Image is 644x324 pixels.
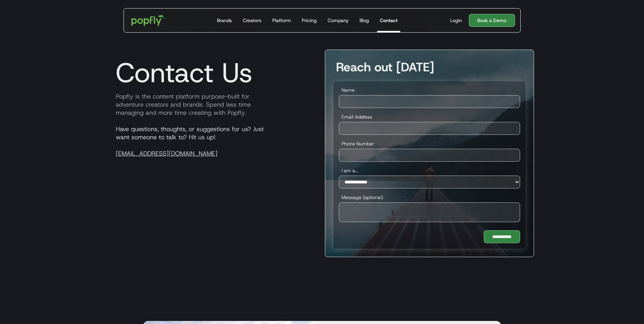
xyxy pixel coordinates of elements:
[450,17,462,24] div: Login
[272,17,291,24] div: Platform
[116,149,218,158] a: [EMAIL_ADDRESS][DOMAIN_NAME]
[328,17,349,24] div: Company
[357,8,372,32] a: Blog
[217,17,232,24] div: Brands
[110,125,319,158] p: Have questions, thoughts, or suggestions for us? Just want someone to talk to? Hit us up!
[110,56,253,89] h1: Contact Us
[302,17,317,24] div: Pricing
[447,17,465,24] a: Login
[339,87,520,93] label: Name
[110,92,319,117] p: Popfly is the content platform purpose-built for adventure creators and brands. Spend less time m...
[339,140,520,147] label: Phone Number
[380,17,398,24] div: Contact
[469,14,515,27] a: Book a Demo
[299,8,319,32] a: Pricing
[333,81,526,249] form: Demo Conversion Touchpoint
[325,8,351,32] a: Company
[243,17,261,24] div: Creators
[240,8,264,32] a: Creators
[360,17,369,24] div: Blog
[270,8,294,32] a: Platform
[339,194,520,201] label: Message (optional)
[127,10,170,31] a: home
[336,59,434,75] strong: Reach out [DATE]
[339,113,520,120] label: Email Address
[214,8,235,32] a: Brands
[377,8,400,32] a: Contact
[339,167,520,174] label: I am a...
